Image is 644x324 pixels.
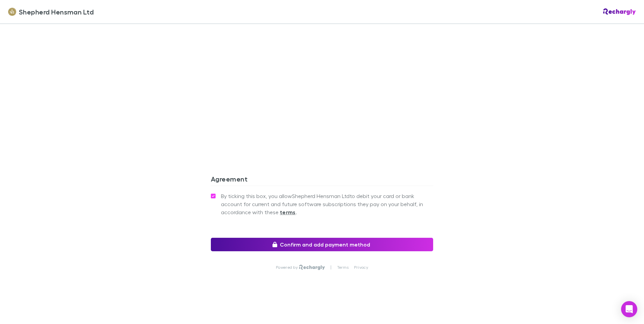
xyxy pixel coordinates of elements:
[621,301,637,317] div: Open Intercom Messenger
[603,8,636,15] img: Rechargly Logo
[211,238,433,251] button: Confirm and add payment method
[330,265,331,270] p: |
[211,175,433,186] h3: Agreement
[280,209,296,216] strong: terms
[299,265,325,270] img: Rechargly Logo
[337,265,349,270] a: Terms
[19,7,94,17] span: Shepherd Hensman Ltd
[8,8,16,16] img: Shepherd Hensman Ltd's Logo
[276,265,299,270] p: Powered by
[354,265,368,270] a: Privacy
[221,192,433,216] span: By ticking this box, you allow Shepherd Hensman Ltd to debit your card or bank account for curren...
